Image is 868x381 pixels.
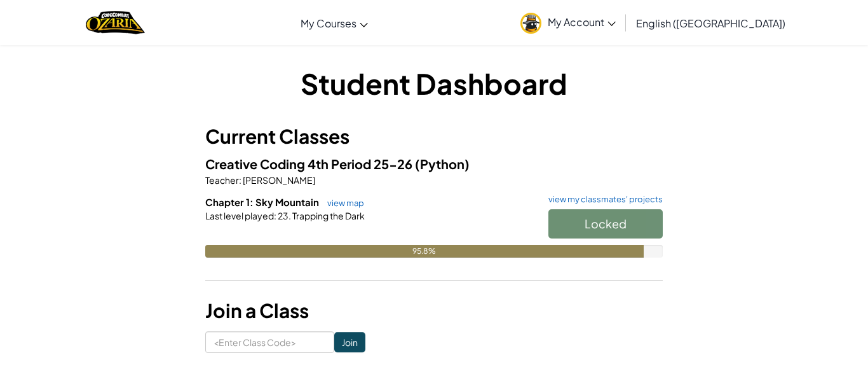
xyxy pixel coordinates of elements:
span: English ([GEOGRAPHIC_DATA]) [636,17,785,30]
a: English ([GEOGRAPHIC_DATA]) [630,6,792,40]
span: (Python) [415,156,470,172]
input: Join [334,332,365,352]
img: avatar [520,13,541,34]
h1: Student Dashboard [205,64,663,103]
a: view map [321,198,364,208]
span: : [239,174,241,186]
input: <Enter Class Code> [205,331,334,353]
span: Creative Coding 4th Period 25-26 [205,156,415,172]
h3: Join a Class [205,296,663,325]
span: My Courses [301,17,356,30]
span: Teacher [205,174,239,186]
span: My Account [548,15,616,29]
div: 95.8% [205,245,644,258]
a: Ozaria by CodeCombat logo [86,10,145,36]
span: Chapter 1: Sky Mountain [205,196,321,208]
span: [PERSON_NAME] [241,174,315,186]
span: 23. [276,210,291,221]
span: Last level played [205,210,274,221]
a: My Account [514,3,622,43]
a: view my classmates' projects [542,195,663,204]
span: Trapping the Dark [291,210,365,221]
a: My Courses [294,6,374,40]
img: Home [86,10,145,36]
h3: Current Classes [205,122,663,151]
span: : [274,210,276,221]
